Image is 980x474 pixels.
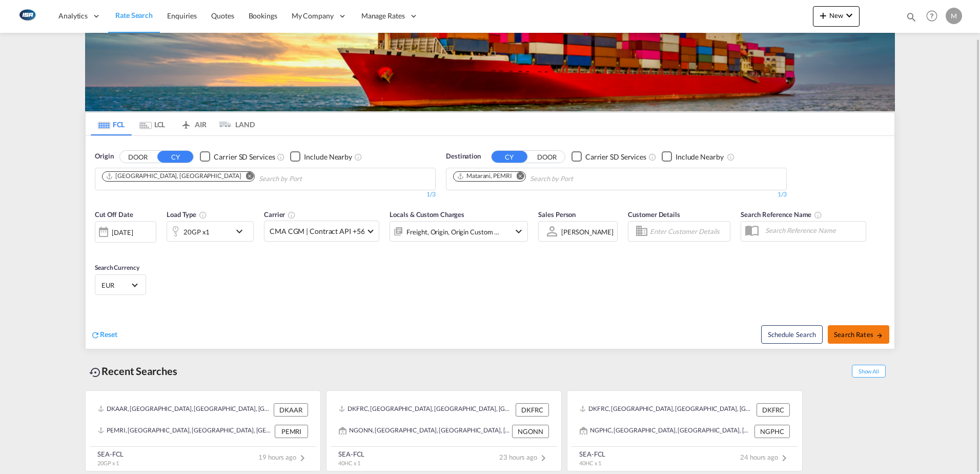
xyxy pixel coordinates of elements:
[277,153,285,161] md-icon: Unchecked: Search for CY (Container Yard) services for all selected carriers.Checked : Search for...
[828,325,889,344] button: Search Ratesicon-arrow-right
[538,210,576,219] span: Sales Person
[760,223,866,238] input: Search Reference Name
[512,425,549,438] div: NGONN
[580,403,754,417] div: DKFRC, Fredericia, Denmark, Northern Europe, Europe
[834,330,883,339] span: Search Rates
[513,225,525,238] md-icon: icon-chevron-down
[446,151,481,162] span: Destination
[91,330,100,340] md-icon: icon-refresh
[98,403,271,417] div: DKAAR, Aarhus, Denmark, Northern Europe, Europe
[561,228,614,236] div: [PERSON_NAME]
[292,11,334,21] span: My Company
[354,153,362,161] md-icon: Unchecked: Ignores neighbouring ports when fetching rates.Checked : Includes neighbouring ports w...
[339,403,513,417] div: DKFRC, Fredericia, Denmark, Northern Europe, Europe
[817,9,829,22] md-icon: icon-plus 400-fg
[923,7,946,26] div: Help
[676,152,724,162] div: Include Nearby
[288,211,296,219] md-icon: The selected Trucker/Carrierwill be displayed in the rate results If the rates are from another f...
[95,242,103,255] md-datepicker: Select
[120,151,156,163] button: DOOR
[274,403,308,417] div: DKAAR
[214,152,275,162] div: Carrier SD Services
[95,210,133,219] span: Cut Off Date
[876,332,883,339] md-icon: icon-arrow-right
[100,168,360,187] md-chips-wrap: Chips container. Use arrow keys to select chips.
[537,452,549,464] md-icon: icon-chevron-right
[264,210,296,219] span: Carrier
[91,113,255,135] md-pagination-wrapper: Use the left and right arrow keys to navigate between tabs
[239,172,254,182] button: Remove
[529,151,565,163] button: DOOR
[95,190,436,199] div: 1/3
[167,221,254,242] div: 20GP x1icon-chevron-down
[112,228,133,237] div: [DATE]
[89,366,101,379] md-icon: icon-backup-restore
[132,113,173,135] md-tab-item: LCL
[814,211,822,219] md-icon: Your search will be saved by the below given name
[390,221,528,242] div: Freight Origin Origin Custom Factory Stuffingicon-chevron-down
[85,360,181,383] div: Recent Searches
[91,113,132,135] md-tab-item: FCL
[180,118,192,126] md-icon: icon-airplane
[95,151,113,162] span: Origin
[817,11,855,19] span: New
[662,151,724,162] md-checkbox: Checkbox No Ink
[106,172,241,181] div: Aarhus, DKAAR
[650,224,727,239] input: Enter Customer Details
[100,278,140,292] md-select: Select Currency: € EUREuro
[567,390,803,471] recent-search-card: DKFRC, [GEOGRAPHIC_DATA], [GEOGRAPHIC_DATA], [GEOGRAPHIC_DATA], [GEOGRAPHIC_DATA] DKFRCNGPHC, [GE...
[258,453,309,461] span: 19 hours ago
[259,171,356,187] input: Chips input.
[95,264,139,271] span: Search Currency
[275,425,308,438] div: PEMRI
[249,11,277,20] span: Bookings
[457,172,514,181] div: Press delete to remove this chip.
[270,226,364,236] span: CMA CGM | Contract API +56
[906,11,917,27] div: icon-magnify
[15,5,38,28] img: 1aa151c0c08011ec8d6f413816f9a227.png
[157,151,193,163] button: CY
[923,7,941,25] span: Help
[167,11,197,20] span: Enquiries
[97,460,119,466] span: 20GP x 1
[648,153,657,161] md-icon: Unchecked: Search for CY (Container Yard) services for all selected carriers.Checked : Search for...
[457,172,512,181] div: Matarani, PEMRI
[304,152,352,162] div: Include Nearby
[946,8,962,24] div: M
[499,453,549,461] span: 23 hours ago
[843,9,855,22] md-icon: icon-chevron-down
[361,11,405,21] span: Manage Rates
[628,210,680,219] span: Customer Details
[100,330,117,339] span: Reset
[813,6,860,27] button: icon-plus 400-fgNewicon-chevron-down
[91,329,117,341] div: icon-refreshReset
[98,425,272,438] div: PEMRI, Matarani, Peru, South America, Americas
[406,225,500,239] div: Freight Origin Origin Custom Factory Stuffing
[101,281,130,290] span: EUR
[58,11,88,21] span: Analytics
[906,11,917,23] md-icon: icon-magnify
[167,210,207,219] span: Load Type
[173,113,214,135] md-tab-item: AIR
[530,171,627,187] input: Chips input.
[580,425,752,438] div: NGPHC, Port Harcourt, Nigeria, Western Africa, Africa
[741,210,822,219] span: Search Reference Name
[233,225,251,238] md-icon: icon-chevron-down
[199,211,207,219] md-icon: icon-information-outline
[571,151,646,162] md-checkbox: Checkbox No Ink
[727,153,735,161] md-icon: Unchecked: Ignores neighbouring ports when fetching rates.Checked : Includes neighbouring ports w...
[106,172,243,181] div: Press delete to remove this chip.
[390,210,464,219] span: Locals & Custom Charges
[290,151,352,162] md-checkbox: Checkbox No Ink
[183,225,210,239] div: 20GP x1
[852,365,886,378] span: Show All
[115,11,153,19] span: Rate Search
[579,460,601,466] span: 40HC x 1
[296,452,309,464] md-icon: icon-chevron-right
[757,403,790,417] div: DKFRC
[516,403,549,417] div: DKFRC
[560,224,615,239] md-select: Sales Person: Martin Kring
[754,425,790,438] div: NGPHC
[778,452,790,464] md-icon: icon-chevron-right
[214,113,255,135] md-tab-item: LAND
